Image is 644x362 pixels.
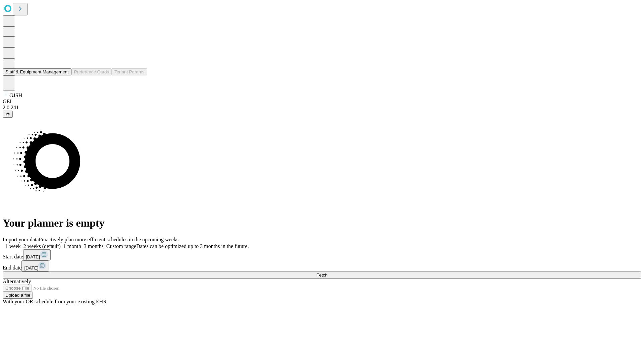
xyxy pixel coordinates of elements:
button: Preference Cards [71,68,112,75]
button: Tenant Params [112,68,147,75]
button: [DATE] [23,249,51,260]
h1: Your planner is empty [3,217,641,229]
span: 2 weeks (default) [23,243,61,249]
button: [DATE] [21,260,49,271]
button: @ [3,111,13,118]
span: 1 week [5,243,21,249]
span: Dates can be optimized up to 3 months in the future. [136,243,249,249]
div: Start date [3,249,641,260]
div: End date [3,260,641,271]
span: 3 months [84,243,104,249]
span: Proactively plan more efficient schedules in the upcoming weeks. [39,237,180,242]
span: 1 month [63,243,81,249]
span: Alternatively [3,279,31,284]
div: GEI [3,99,641,105]
button: Upload a file [3,292,33,299]
button: Fetch [3,271,641,279]
span: Custom range [106,243,136,249]
span: Import your data [3,237,39,242]
span: [DATE] [26,254,40,259]
span: Fetch [316,273,327,278]
div: 2.0.241 [3,105,641,111]
button: Staff & Equipment Management [3,68,71,75]
span: With your OR schedule from your existing EHR [3,299,107,304]
span: [DATE] [24,265,38,270]
span: GJSH [9,93,22,98]
span: @ [5,112,10,117]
